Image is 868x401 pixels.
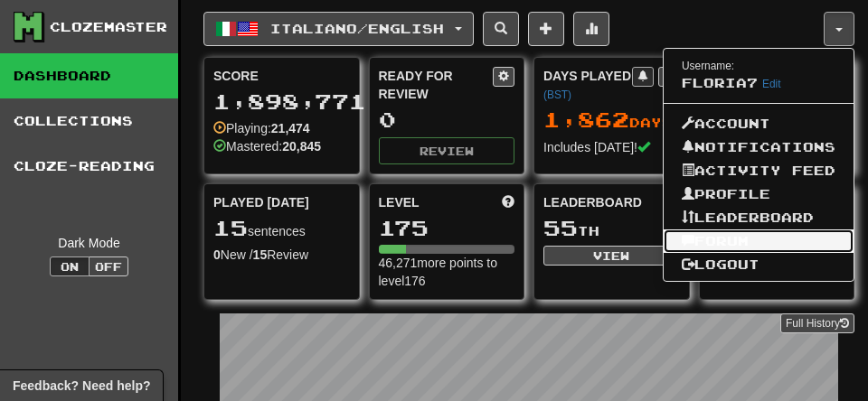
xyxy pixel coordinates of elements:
[682,75,758,90] span: Floria7
[664,112,854,135] a: Account
[682,60,734,72] small: Username:
[762,78,781,90] a: Edit
[664,253,854,276] a: Logout
[664,182,854,206] a: Profile
[13,377,150,395] span: Open feedback widget
[664,135,854,159] a: Notifications
[664,159,854,182] a: Activity Feed
[664,206,854,229] a: Leaderboard
[664,229,854,253] a: Forum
